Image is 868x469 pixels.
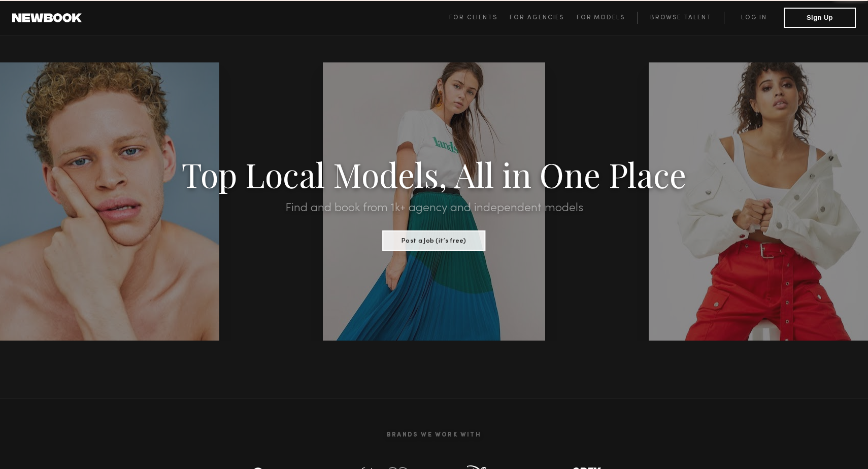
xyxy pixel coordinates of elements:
a: For Agencies [510,12,576,24]
a: For Models [577,12,638,24]
button: Post a Job (it’s free) [383,230,486,251]
a: Browse Talent [637,12,724,24]
span: For Clients [449,15,497,21]
a: For Clients [449,12,510,24]
h2: Find and book from 1k+ agency and independent models [65,202,803,214]
h2: Brands We Work With [129,419,739,451]
a: Log in [724,12,784,24]
h1: Top Local Models, All in One Place [65,158,803,190]
a: Post a Job (it’s free) [383,234,486,245]
button: Sign Up [784,8,856,28]
span: For Models [577,15,625,21]
span: For Agencies [510,15,564,21]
